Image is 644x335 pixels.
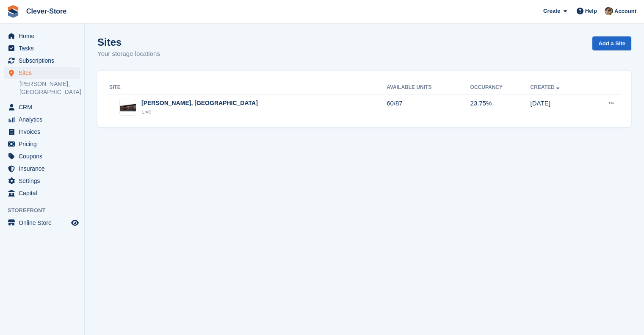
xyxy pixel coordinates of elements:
a: menu [4,150,80,162]
a: menu [4,114,80,125]
span: Home [19,30,69,42]
td: 60/87 [387,94,470,120]
span: Invoices [19,126,69,138]
span: CRM [19,101,69,113]
td: [DATE] [531,94,588,120]
img: stora-icon-8386f47178a22dfd0bd8f6a31ec36ba5ce8667c1dd55bd0f319d3a0aa187defe.svg [7,5,19,18]
a: Clever-Store [23,4,70,18]
td: 23.75% [470,94,531,120]
a: [PERSON_NAME], [GEOGRAPHIC_DATA] [19,80,80,96]
a: menu [4,101,80,113]
a: menu [4,42,80,54]
span: Analytics [19,114,69,125]
a: menu [4,55,80,66]
span: Tasks [19,42,69,54]
a: menu [4,30,80,42]
span: Create [543,7,560,15]
img: Andy Mackinnon [605,7,613,15]
th: Site [108,81,387,94]
p: Your storage locations [97,49,160,59]
span: Insurance [19,163,69,174]
img: Image of Hamilton, Lanarkshire site [120,103,136,111]
span: Help [585,7,597,15]
a: menu [4,138,80,150]
span: Sites [19,67,69,79]
h1: Sites [97,36,160,48]
a: menu [4,126,80,138]
a: menu [4,175,80,187]
span: Coupons [19,150,69,162]
th: Occupancy [470,81,531,94]
div: Live [141,108,258,116]
a: menu [4,67,80,79]
a: Created [531,84,561,90]
a: Add a Site [592,36,631,50]
span: Subscriptions [19,55,69,66]
a: menu [4,163,80,174]
a: menu [4,217,80,229]
a: menu [4,187,80,199]
div: [PERSON_NAME], [GEOGRAPHIC_DATA] [141,99,258,108]
span: Storefront [8,206,84,215]
th: Available Units [387,81,470,94]
span: Settings [19,175,69,187]
span: Capital [19,187,69,199]
span: Account [614,7,636,16]
span: Online Store [19,217,69,229]
span: Pricing [19,138,69,150]
a: Preview store [70,218,80,228]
